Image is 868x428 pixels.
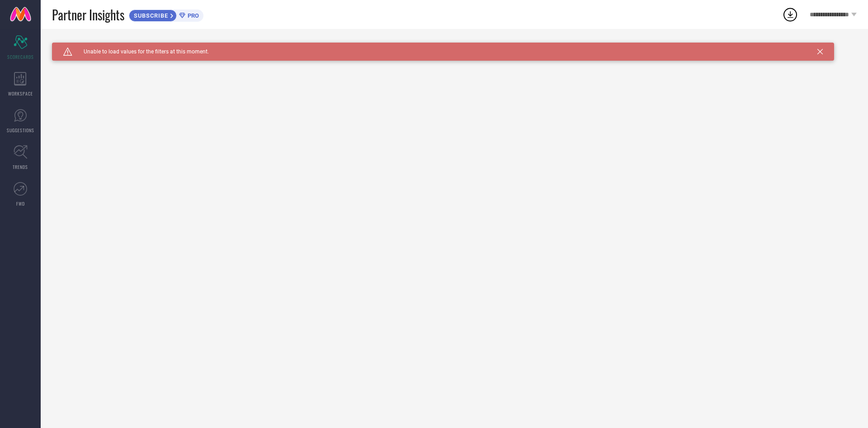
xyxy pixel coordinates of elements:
[16,200,25,207] span: FWD
[13,164,28,170] span: TRENDS
[782,6,798,23] div: Open download list
[7,127,34,134] span: SUGGESTIONS
[8,90,33,97] span: WORKSPACE
[185,12,199,19] span: PRO
[129,7,203,22] a: SUBSCRIBEPRO
[52,5,124,24] span: Partner Insights
[72,48,209,55] span: Unable to load values for the filters at this moment.
[7,53,34,60] span: SCORECARDS
[129,12,170,19] span: SUBSCRIBE
[52,43,857,50] div: Unable to load filters at this moment. Please try later.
